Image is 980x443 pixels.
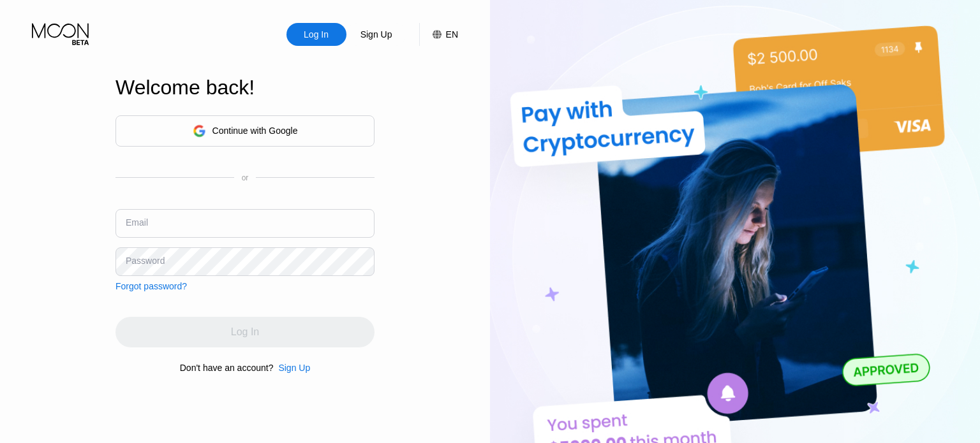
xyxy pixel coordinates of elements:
[359,28,394,41] div: Sign Up
[115,281,187,291] div: Forgot password?
[419,23,458,46] div: EN
[180,363,274,373] div: Don't have an account?
[212,126,298,136] div: Continue with Google
[346,23,406,46] div: Sign Up
[242,173,249,182] div: or
[302,28,330,41] div: Log In
[278,363,310,373] div: Sign Up
[115,76,375,99] div: Welcome back!
[126,256,165,266] div: Password
[286,23,346,46] div: Log In
[446,29,458,40] div: EN
[126,217,148,228] div: Email
[273,363,310,373] div: Sign Up
[115,115,375,147] div: Continue with Google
